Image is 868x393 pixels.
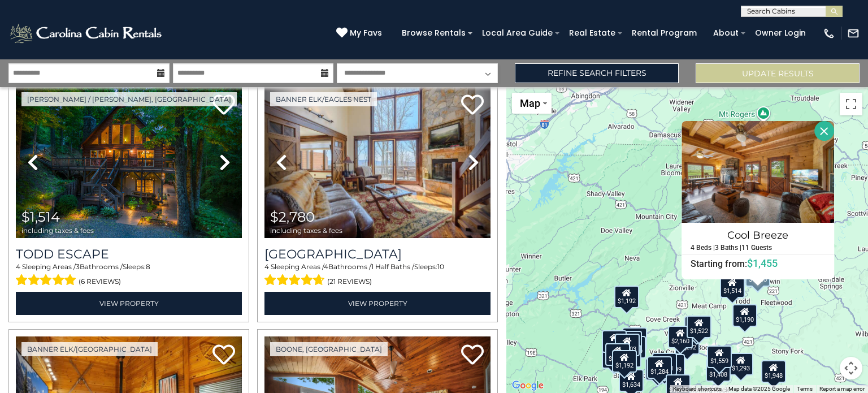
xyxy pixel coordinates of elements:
[847,27,860,40] img: mail-regular-white.png
[626,24,702,42] a: Rental Program
[146,262,150,271] span: 8
[728,386,790,392] span: Map data ©2025 Google
[336,27,385,40] a: My Favs
[270,227,342,234] span: including taxes & fees
[619,369,644,391] div: $1,634
[622,327,647,350] div: $2,552
[691,244,715,251] h5: 4 Beds |
[21,227,94,234] span: including taxes & fees
[76,262,80,271] span: 3
[840,357,862,379] button: Map camera controls
[79,274,121,289] span: (6 reviews)
[647,356,672,379] div: $1,284
[512,93,552,114] button: Change map style
[682,222,834,269] a: Cool Breeze 4 Beds | 3 Baths | 11 Guests Starting from:$1,455
[696,63,860,83] button: Update Results
[327,274,372,289] span: (21 reviews)
[761,360,786,383] div: $1,948
[16,262,20,271] span: 4
[264,262,269,271] span: 4
[602,330,627,352] div: $1,250
[673,385,722,393] button: Keyboard shortcuts
[707,346,732,368] div: $1,559
[617,331,642,353] div: $1,232
[21,342,158,356] a: Banner Elk/[GEOGRAPHIC_DATA]
[745,264,770,287] div: $1,455
[8,22,165,45] img: White-1-2.png
[270,342,388,356] a: Boone, [GEOGRAPHIC_DATA]
[350,27,382,39] span: My Favs
[819,386,865,392] a: Report a map error
[476,24,558,42] a: Local Area Guide
[563,24,621,42] a: Real Estate
[16,87,242,238] img: thumbnail_168627805.jpeg
[16,247,242,262] a: Todd Escape
[612,350,637,373] div: $1,192
[706,359,731,381] div: $1,408
[602,346,627,368] div: $1,883
[371,262,414,271] span: 1 Half Baths /
[21,92,237,106] a: [PERSON_NAME] / [PERSON_NAME], [GEOGRAPHIC_DATA]
[728,353,753,375] div: $1,293
[509,378,546,393] img: Google
[264,247,491,262] a: [GEOGRAPHIC_DATA]
[21,209,60,225] span: $1,514
[797,386,813,392] a: Terms
[264,87,491,238] img: thumbnail_163263053.jpeg
[749,24,811,42] a: Owner Login
[741,244,772,251] h5: 11 Guests
[212,343,235,368] a: Add to favorites
[615,334,640,356] div: $1,403
[520,97,540,109] span: Map
[682,226,834,244] h4: Cool Breeze
[814,121,834,141] button: Close
[840,93,862,115] button: Toggle fullscreen view
[264,292,491,315] a: View Property
[264,262,491,289] div: Sleeping Areas / Bathrooms / Sleeps:
[747,257,778,269] span: $1,455
[605,343,630,365] div: $2,780
[684,316,709,339] div: $1,500
[645,358,670,381] div: $1,431
[509,378,546,393] a: Open this area in Google Maps (opens a new window)
[682,258,834,269] h6: Starting from:
[270,92,377,106] a: Banner Elk/Eagles Nest
[270,209,315,225] span: $2,780
[324,262,328,271] span: 4
[708,24,744,42] a: About
[652,353,677,375] div: $1,641
[687,315,711,338] div: $1,522
[823,27,835,40] img: phone-regular-white.png
[614,286,639,308] div: $1,192
[720,275,745,298] div: $1,514
[732,304,757,327] div: $1,190
[515,63,679,83] a: Refine Search Filters
[16,262,242,289] div: Sleeping Areas / Bathrooms / Sleeps:
[715,244,741,251] h5: 3 Baths |
[675,331,700,354] div: $1,292
[437,262,444,271] span: 10
[396,24,471,42] a: Browse Rentals
[668,326,693,348] div: $2,160
[682,121,834,223] img: Cool Breeze
[16,292,242,315] a: View Property
[264,247,491,262] h3: Mountain Heart Lodge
